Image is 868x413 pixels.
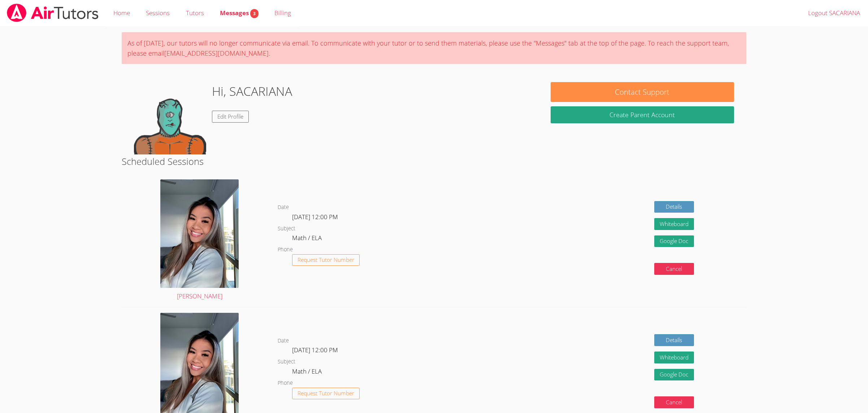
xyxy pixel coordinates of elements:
[278,336,289,345] dt: Date
[654,334,694,346] a: Details
[292,346,338,354] span: [DATE] 12:00 PM
[160,179,239,288] img: avatar.png
[278,245,293,254] dt: Phone
[278,379,293,388] dt: Phone
[134,82,206,154] img: default.png
[654,235,694,247] a: Google Doc
[292,388,360,400] button: Request Tutor Number
[278,224,295,233] dt: Subject
[654,201,694,213] a: Details
[654,369,694,381] a: Google Doc
[292,233,323,245] dd: Math / ELA
[292,213,338,221] span: [DATE] 12:00 PM
[654,218,694,230] button: Whiteboard
[212,111,249,123] a: Edit Profile
[551,106,734,123] button: Create Parent Account
[551,82,734,102] button: Contact Support
[278,357,295,366] dt: Subject
[298,257,354,263] span: Request Tutor Number
[6,4,99,22] img: airtutors_banner-c4298cdbf04f3fff15de1276eac7730deb9818008684d7c2e4769d2f7ddbe033.png
[122,154,747,168] h2: Scheduled Sessions
[122,32,747,64] div: As of [DATE], our tutors will no longer communicate via email. To communicate with your tutor or ...
[250,9,259,18] span: 3
[292,254,360,266] button: Request Tutor Number
[212,82,292,101] h1: Hi, SACARIANA
[292,366,323,379] dd: Math / ELA
[220,9,259,17] span: Messages
[654,396,694,408] button: Cancel
[654,263,694,275] button: Cancel
[278,203,289,212] dt: Date
[654,352,694,363] button: Whiteboard
[160,179,239,302] a: [PERSON_NAME]
[298,391,354,396] span: Request Tutor Number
